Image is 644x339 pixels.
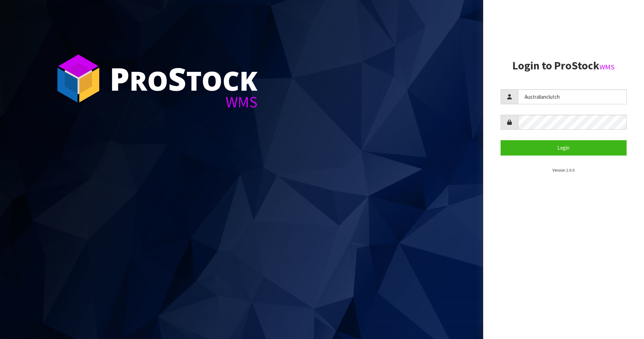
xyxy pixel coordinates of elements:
[110,63,258,94] div: ro tock
[52,52,104,105] img: ProStock Cube
[518,89,627,104] input: Username
[501,60,627,72] h2: Login to ProStock
[168,57,186,100] span: S
[599,62,615,71] small: WMS
[501,140,627,155] button: Login
[110,94,258,110] div: WMS
[552,167,574,173] small: Version 1.0.0
[110,57,129,100] span: P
